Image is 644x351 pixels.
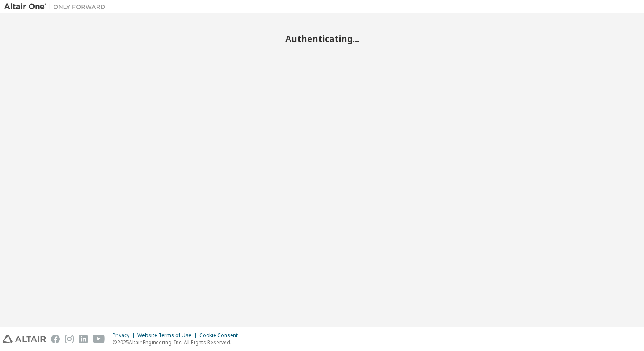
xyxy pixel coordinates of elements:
[4,33,640,44] h2: Authenticating...
[93,335,105,343] img: youtube.svg
[51,335,60,343] img: facebook.svg
[137,332,199,339] div: Website Terms of Use
[113,339,243,346] p: © 2025 Altair Engineering, Inc. All Rights Reserved.
[3,335,46,343] img: altair_logo.svg
[113,332,137,339] div: Privacy
[4,3,110,11] img: Altair One
[65,335,74,343] img: instagram.svg
[199,332,243,339] div: Cookie Consent
[79,335,88,343] img: linkedin.svg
